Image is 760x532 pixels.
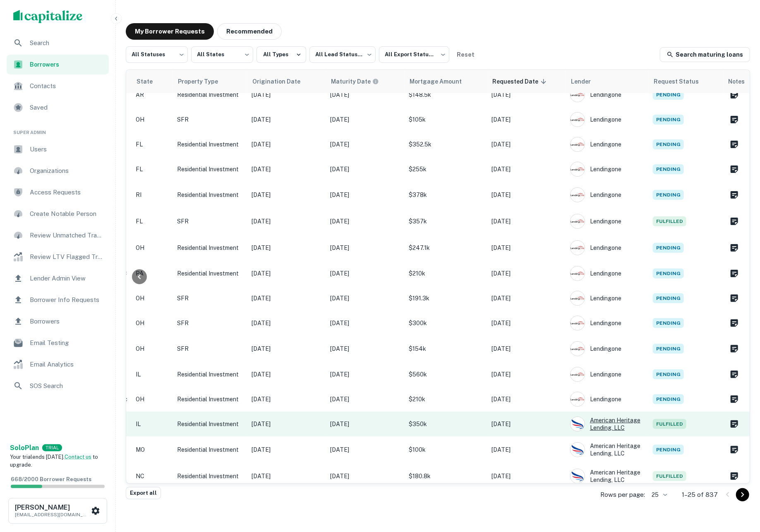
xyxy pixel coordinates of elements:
[570,87,645,102] div: Lendingone
[330,90,400,99] p: [DATE]
[649,70,723,93] th: Request Status
[571,214,585,228] img: picture
[409,190,483,199] p: $378k
[330,395,400,404] p: [DATE]
[491,472,562,481] p: [DATE]
[7,247,109,267] a: Review LTV Flagged Transactions
[30,381,104,391] span: SOS Search
[491,190,562,199] p: [DATE]
[177,419,243,429] p: Residential Investment
[13,10,83,23] img: capitalize-logo.png
[682,490,718,500] p: 1–25 of 837
[7,139,109,159] a: Users
[177,90,243,99] p: Residential Investment
[727,443,741,456] button: Create a note for this borrower request
[727,138,741,151] button: Create a note for this borrower request
[177,115,243,124] p: SFR
[571,291,585,305] img: picture
[570,162,645,177] div: Lendingone
[727,368,741,381] button: Create a note for this borrower request
[570,240,645,255] div: Lendingone
[177,319,243,328] p: SFR
[217,23,282,40] button: Recommended
[7,161,109,181] div: Organizations
[330,140,400,149] p: [DATE]
[570,112,645,127] div: Lendingone
[330,344,400,353] p: [DATE]
[727,215,741,228] button: Create a note for this borrower request
[727,267,741,280] button: Create a note for this borrower request
[252,472,322,481] p: [DATE]
[7,204,109,224] a: Create Notable Person
[177,217,243,226] p: SFR
[571,113,585,127] img: picture
[177,445,243,454] p: Residential Investment
[570,392,645,407] div: Lendingone
[137,77,163,86] span: State
[252,419,322,429] p: [DATE]
[309,44,376,65] div: All Lead Statuses
[126,487,161,499] button: Export all
[7,119,109,139] li: Super Admin
[571,469,585,483] img: picture
[570,316,645,331] div: Lendingone
[7,76,109,96] a: Contacts
[65,454,91,460] a: Contact us
[491,445,562,454] p: [DATE]
[571,266,585,280] img: picture
[177,294,243,303] p: SFR
[42,444,62,451] div: TRIAL
[7,312,109,331] a: Borrowers
[7,355,109,374] a: Email Analytics
[727,393,741,405] button: Create a note for this borrower request
[330,217,400,226] p: [DATE]
[257,46,306,63] button: All Types
[330,190,400,199] p: [DATE]
[177,344,243,353] p: SFR
[571,137,585,151] img: picture
[252,294,322,303] p: [DATE]
[330,115,400,124] p: [DATE]
[247,70,326,93] th: Origination Date
[491,294,562,303] p: [DATE]
[600,490,645,500] p: Rows per page:
[30,38,104,48] span: Search
[177,140,243,149] p: Residential Investment
[7,55,109,74] a: Borrowers
[409,140,483,149] p: $352.5k
[570,187,645,202] div: Lendingone
[653,318,684,328] span: Pending
[653,419,686,429] span: Fulfilled
[405,70,487,93] th: Mortgage Amount
[7,98,109,117] a: Saved
[331,77,390,86] span: Maturity dates displayed may be estimated. Please contact the lender for the most accurate maturi...
[409,165,483,174] p: $255k
[491,140,562,149] p: [DATE]
[727,113,741,126] button: Create a note for this borrower request
[7,225,109,245] a: Review Unmatched Transactions
[491,344,562,353] p: [DATE]
[653,115,684,125] span: Pending
[252,370,322,379] p: [DATE]
[379,44,449,65] div: All Export Statuses
[571,162,585,176] img: picture
[571,316,585,330] img: picture
[653,243,684,253] span: Pending
[10,443,39,453] a: SoloPlan
[7,33,109,53] a: Search
[409,243,483,252] p: $247.1k
[409,269,483,278] p: $210k
[30,252,104,262] span: Review LTV Flagged Transactions
[330,319,400,328] p: [DATE]
[409,115,483,124] p: $105k
[491,217,562,226] p: [DATE]
[653,90,684,100] span: Pending
[571,367,585,381] img: picture
[571,188,585,202] img: picture
[491,243,562,252] p: [DATE]
[7,182,109,202] a: Access Requests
